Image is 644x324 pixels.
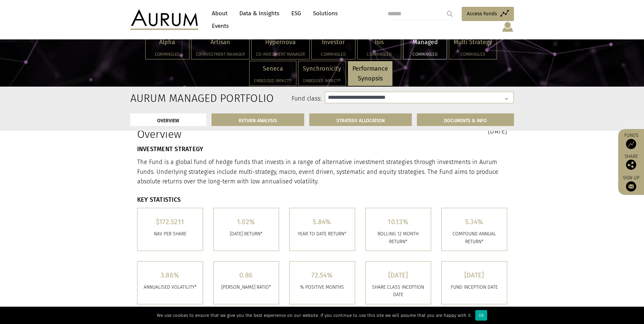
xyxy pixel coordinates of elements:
img: Sign up to our newsletter [626,181,636,192]
p: FUND INCEPTION DATE [447,284,502,291]
h5: 5.84% [295,218,350,225]
h1: Overview [137,128,317,141]
p: ROLLING 12 MONTH RETURN* [371,230,426,246]
p: Nav per share [143,230,198,238]
p: [DATE] RETURN* [219,230,274,238]
h5: 0.86 [219,272,274,278]
p: % POSITIVE MONTHS [295,284,350,291]
a: STRATEGY ALLOCATION [309,113,412,126]
a: Sign up [622,175,641,192]
p: The Fund is a global fund of hedge funds that invests in a range of alternative investment strate... [137,157,507,186]
a: RETURN ANALYSIS [211,113,304,126]
h5: 1.02% [219,218,274,225]
strong: INVESTMENT STRATEGY [137,145,203,153]
h5: [DATE] [447,272,502,278]
img: Share this post [626,160,636,170]
h5: 3.86% [143,272,198,278]
h3: [DATE] [327,128,507,134]
h5: [DATE] [371,272,426,278]
h5: 10.13% [371,218,426,225]
p: ANNUALISED VOLATILITY* [143,284,198,291]
div: Share [622,154,641,170]
p: [PERSON_NAME] RATIO* [219,284,274,291]
p: SHARE CLASS INCEPTION DATE [371,284,426,299]
p: YEAR TO DATE RETURN* [295,230,350,238]
p: COMPOUND ANNUAL RETURN* [447,230,502,246]
h5: 5.34% [447,218,502,225]
h5: 72.54% [295,272,350,278]
a: DOCUMENTS & INFO [417,113,514,126]
a: Funds [622,132,641,149]
div: Ok [475,310,487,321]
h5: $172.5211 [143,218,198,225]
img: Access Funds [626,139,636,149]
strong: KEY STATISTICS [137,196,181,203]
